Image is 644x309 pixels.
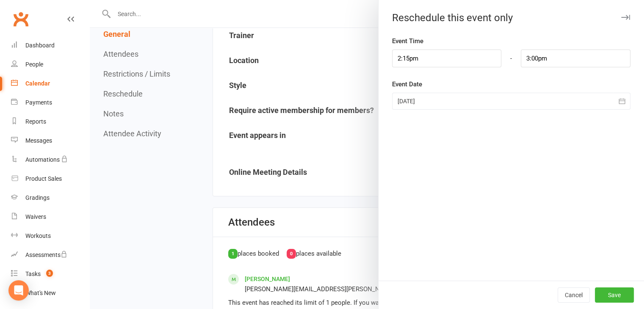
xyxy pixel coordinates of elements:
[25,42,55,49] div: Dashboard
[25,270,41,277] div: Tasks
[11,74,89,93] a: Calendar
[10,8,31,30] a: Clubworx
[379,12,644,24] div: Reschedule this event only
[25,213,46,220] div: Waivers
[11,36,89,55] a: Dashboard
[25,156,60,163] div: Automations
[25,232,51,239] div: Workouts
[11,246,89,265] a: Assessments
[11,150,89,169] a: Automations
[25,61,43,68] div: People
[595,287,634,303] button: Save
[25,80,50,87] div: Calendar
[392,36,423,46] label: Event Time
[25,99,52,106] div: Payments
[558,287,590,303] button: Cancel
[46,270,53,277] span: 3
[8,280,29,301] div: Open Intercom Messenger
[25,251,67,258] div: Assessments
[501,50,521,67] div: -
[11,55,89,74] a: People
[25,290,56,296] div: What's New
[11,169,89,188] a: Product Sales
[11,284,89,303] a: What's New
[11,131,89,150] a: Messages
[11,265,89,284] a: Tasks 3
[11,112,89,131] a: Reports
[25,175,62,182] div: Product Sales
[25,194,50,201] div: Gradings
[25,118,46,125] div: Reports
[11,93,89,112] a: Payments
[11,188,89,207] a: Gradings
[11,207,89,226] a: Waivers
[25,137,52,144] div: Messages
[392,79,422,89] label: Event Date
[11,226,89,246] a: Workouts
